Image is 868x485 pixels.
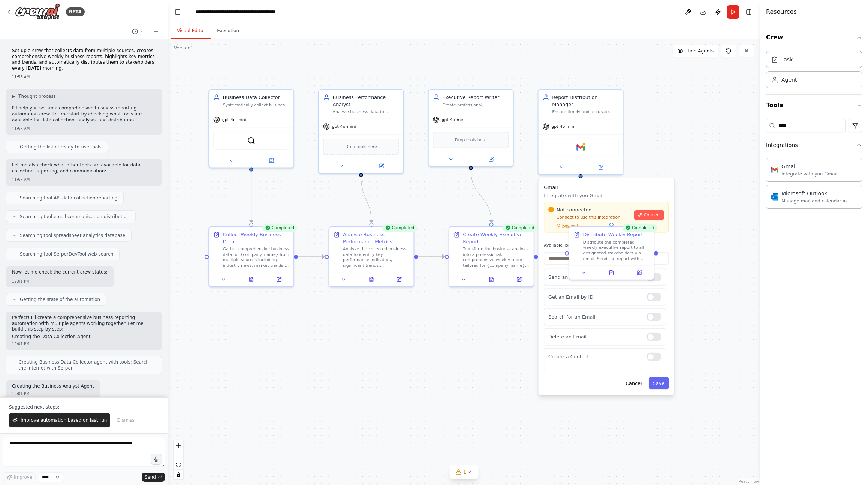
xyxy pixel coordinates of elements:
[455,136,487,143] span: Drop tools here
[552,109,619,115] div: Ensure timely and accurate distribution of weekly business reports to all designated stakeholders...
[252,156,290,165] button: Open in side panel
[548,293,641,300] p: Get an Email by ID
[781,198,857,204] div: Manage mail and calendar in Outlook
[766,135,862,155] button: Integrations
[329,226,415,287] div: CompletedAnalyze Business Performance MetricsAnalyze the collected business data to identify key ...
[262,224,297,232] div: Completed
[442,94,509,101] div: Executive Report Writer
[151,454,162,465] button: Click to speak your automation idea
[267,275,291,284] button: Open in side panel
[142,473,165,482] button: Send
[576,143,585,151] img: Gmail
[12,315,156,332] p: Perfect! I'll create a comprehensive business reporting automation with multiple agents working t...
[569,226,654,280] div: CompletedDistribute Weekly ReportDistribute the completed weekly executive report to all designat...
[418,253,444,260] g: Edge from d133b254-2099-43fb-8a05-b9c1d65e7647 to bdd3f0cf-d0cc-4975-ae94-1e7658d07d60
[12,177,156,183] div: 11:58 AM
[766,141,798,149] div: Integrations
[441,117,465,123] span: gpt-4o-mini
[222,117,246,123] span: gpt-4o-mini
[12,391,94,397] div: 12:01 PM
[548,274,641,280] p: Send an Email
[634,210,664,220] button: Connect
[622,224,657,232] div: Completed
[644,212,661,218] span: Connect
[463,231,530,245] div: Create Weekly Executive Report
[12,48,156,71] p: Set up a crew that collects data from multiple sources, creates comprehensive weekly business rep...
[15,3,60,20] img: Logo
[19,359,156,371] span: Creating Business Data Collector agent with tools: Search the internet with Serper
[502,224,537,232] div: Completed
[171,23,211,39] button: Visual Editor
[12,74,156,80] div: 11:58 AM
[362,162,400,170] button: Open in side panel
[172,7,183,17] button: Hide left sidebar
[357,275,386,284] button: View output
[477,275,506,284] button: View output
[3,472,36,482] button: Improve
[332,94,399,108] div: Business Performance Analyst
[66,7,85,16] div: BETA
[20,195,117,201] span: Searching tool API data collection reporting
[562,223,579,228] span: Recheck
[781,76,797,84] div: Agent
[358,177,375,223] g: Edge from 56911345-b68e-4c2e-82a4-ac2b1fa9cfac to d133b254-2099-43fb-8a05-b9c1d65e7647
[771,193,778,201] img: Microsoft Outlook
[12,105,156,123] p: I'll help you set up a comprehensive business reporting automation crew. Let me start by checking...
[471,155,510,163] button: Open in side panel
[208,89,294,168] div: Business Data CollectorSystematically collect business data from multiple sources including web r...
[597,269,626,277] button: View output
[129,27,147,36] button: Switch to previous chat
[766,48,862,94] div: Crew
[387,275,411,284] button: Open in side panel
[9,404,159,410] p: Suggested next steps:
[20,232,125,238] span: Searching tool spreadsheet analytics database
[463,246,530,268] div: Transform the business analysis into a professional, comprehensive weekly report tailored for {co...
[145,474,156,480] span: Send
[211,23,245,39] button: Execution
[12,162,156,174] p: Let me also check what other tools are available for data collection, reporting, and communication:
[428,89,514,167] div: Executive Report WriterCreate professional, comprehensive weekly business reports that clearly co...
[174,460,183,470] button: fit view
[548,313,641,320] p: Search for an Email
[467,170,495,223] g: Edge from 4106ccf4-9250-4ab5-9a2e-02aa345d9476 to bdd3f0cf-d0cc-4975-ae94-1e7658d07d60
[581,163,620,172] button: Open in side panel
[583,231,643,238] div: Distribute Weekly Report
[113,413,138,427] button: Dismiss
[150,27,162,36] button: Start a new chat
[12,93,15,99] span: ▶
[12,334,156,340] h2: Creating the Data Collection Agent
[463,468,467,476] span: 1
[117,417,134,423] span: Dismiss
[174,450,183,460] button: zoom out
[544,184,669,190] h3: Gmail
[223,102,290,108] div: Systematically collect business data from multiple sources including web research, internal datab...
[12,269,108,275] p: Now let me check the current crew status:
[739,479,759,484] a: React Flow attribution
[766,95,862,116] button: Tools
[673,45,718,57] button: Hide Agents
[551,124,575,129] span: gpt-4o-mini
[9,413,110,427] button: Improve automation based on last run
[298,253,325,260] g: Edge from 2034a20d-155e-4c71-88bd-126d0d01f5c2 to d133b254-2099-43fb-8a05-b9c1d65e7647
[766,27,862,48] button: Crew
[247,136,256,145] img: SerperDevTool
[766,155,862,215] div: Integrations
[12,278,108,284] div: 12:01 PM
[766,116,862,221] div: Tools
[548,353,641,360] p: Create a Contact
[627,269,651,277] button: Open in side panel
[332,109,399,115] div: Analyze business data to identify key performance indicators, trends, opportunities, and risks. T...
[14,474,32,480] span: Improve
[382,224,417,232] div: Completed
[174,440,183,479] div: React Flow controls
[548,333,641,340] p: Delete an Email
[583,240,650,262] div: Distribute the completed weekly executive report to all designated stakeholders via email. Send t...
[507,275,531,284] button: Open in side panel
[12,341,156,347] div: 12:01 PM
[18,93,56,99] span: Thought process
[557,206,592,213] span: Not connected
[686,48,714,54] span: Hide Agents
[174,45,193,51] div: Version 1
[343,246,410,268] div: Analyze the collected business data to identify key performance indicators, significant trends, o...
[538,89,624,175] div: Report Distribution ManagerEnsure timely and accurate distribution of weekly business reports to ...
